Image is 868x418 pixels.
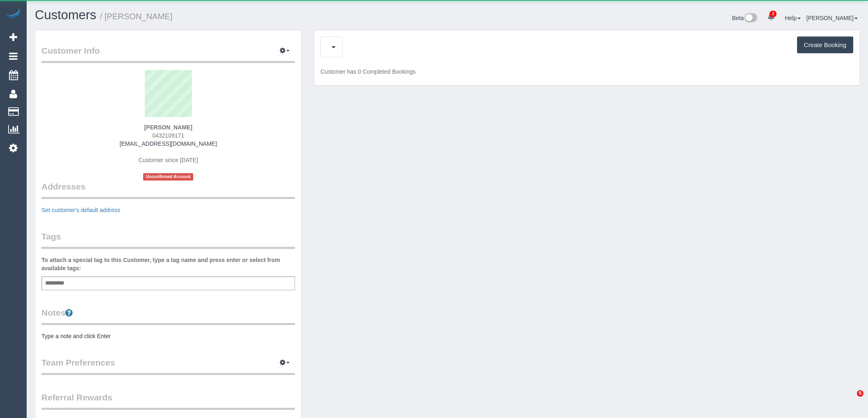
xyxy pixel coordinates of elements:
p: Customer has 0 Completed Bookings [320,68,853,76]
a: Help [785,15,801,21]
legend: Customer Info [41,45,295,63]
legend: Notes [41,307,295,325]
img: New interface [744,13,757,24]
span: Unconfirmed Account [143,173,193,180]
legend: Team Preferences [41,357,295,375]
span: 0432109171 [152,132,184,139]
span: 5 [857,390,863,397]
a: [EMAIL_ADDRESS][DOMAIN_NAME] [120,140,217,147]
pre: Type a note and click Enter [41,332,295,340]
a: Beta [732,15,758,21]
iframe: Intercom live chat [840,390,860,410]
a: 2 [763,8,779,26]
legend: Referral Rewards [41,391,295,410]
strong: [PERSON_NAME] [144,124,192,131]
a: [PERSON_NAME] [806,15,858,21]
legend: Tags [41,230,295,249]
span: 2 [770,11,777,17]
span: Customer since [DATE] [139,157,198,163]
a: Customers [35,8,96,22]
small: / [PERSON_NAME] [100,12,173,21]
img: Automaid Logo [5,8,21,20]
button: Create Booking [797,36,853,54]
a: Set customer's default address [41,207,120,213]
label: To attach a special tag to this Customer, type a tag name and press enter or select from availabl... [41,256,295,272]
